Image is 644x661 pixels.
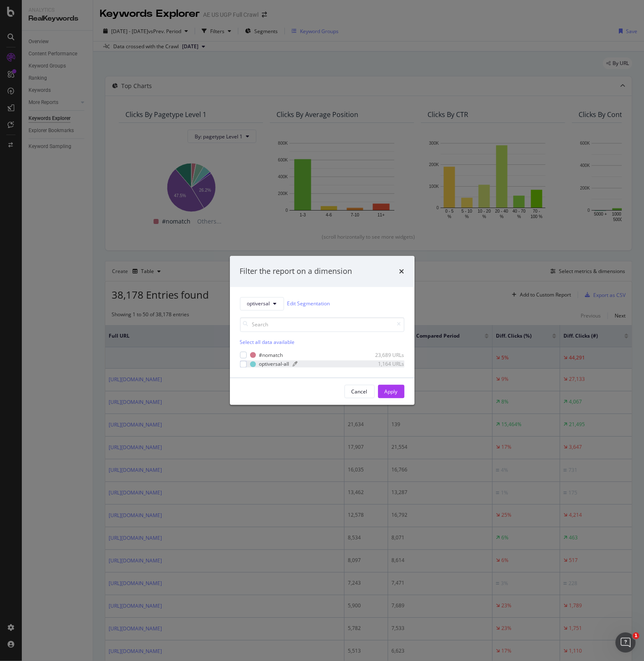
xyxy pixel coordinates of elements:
[230,256,415,405] div: modal
[240,266,352,277] div: Filter the report on a dimension
[378,385,404,398] button: Apply
[240,317,404,332] input: Search
[259,360,289,367] div: optiversal-all
[240,297,284,310] button: optiversal
[363,360,404,367] div: 1,164 URLs
[385,388,398,395] div: Apply
[259,351,283,359] div: #nomatch
[287,299,330,308] a: Edit Segmentation
[399,266,404,277] div: times
[633,632,639,639] span: 1
[352,388,368,395] div: Cancel
[344,385,375,398] button: Cancel
[363,351,404,359] div: 23,689 URLs
[247,300,270,307] span: optiversal
[240,338,404,346] div: Select all data available
[615,632,636,653] iframe: Intercom live chat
